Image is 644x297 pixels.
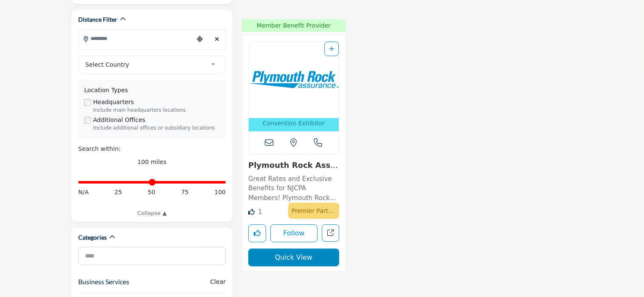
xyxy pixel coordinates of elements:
button: Business Services [78,277,129,287]
div: Clear search location [210,30,223,48]
h2: Distance Filter [78,15,117,24]
span: 50 [148,188,156,197]
button: Follow [270,224,318,242]
span: 1 [258,208,262,216]
span: 25 [114,188,122,197]
div: Choose your current location [193,30,206,48]
span: 100 [214,188,226,197]
div: Search within: [78,144,226,153]
h2: Categories [78,233,107,242]
input: Search Location [79,30,193,47]
span: Member Benefit Provider [244,21,343,30]
button: Quick View [248,249,339,266]
input: Search Category [78,247,226,265]
a: Great Rates and Exclusive Benefits for NJCPA Members! Plymouth Rock Assurance proudly offers NJCP... [248,172,339,203]
p: Premier Partner [292,205,336,217]
a: Collapse ▲ [78,209,226,218]
div: Include main headquarters locations [93,107,220,114]
h3: Plymouth Rock Assurance [248,161,339,170]
p: Convention Exhibitor [262,119,325,128]
span: 100 miles [137,158,167,165]
a: Plymouth Rock Assura... [248,161,338,179]
label: Headquarters [93,98,134,107]
button: Like listing [248,224,266,242]
a: Add To List [329,45,334,52]
a: Open plymouth in new tab [322,224,339,242]
span: Select Country [85,59,208,70]
div: Location Types [84,86,220,95]
img: Plymouth Rock Assurance [249,42,339,118]
i: Like [248,209,255,215]
buton: Clear [210,277,226,286]
a: Open Listing in new tab [249,42,339,131]
label: Additional Offices [93,116,145,124]
p: Great Rates and Exclusive Benefits for NJCPA Members! Plymouth Rock Assurance proudly offers NJCP... [248,174,339,203]
span: N/A [78,188,89,197]
div: Include additional offices or subsidiary locations [93,124,220,132]
span: 75 [181,188,189,197]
